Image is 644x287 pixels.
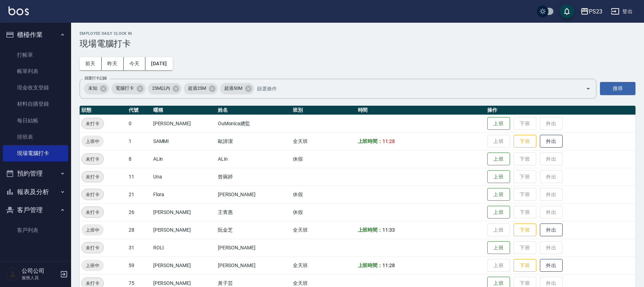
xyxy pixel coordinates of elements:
[216,256,291,274] td: [PERSON_NAME]
[80,31,635,36] h2: Employee Daily Clock In
[216,150,291,168] td: ALin
[487,188,510,201] button: 上班
[111,85,138,92] span: 電腦打卡
[82,244,103,252] span: 未打卡
[80,39,635,49] h3: 現場電腦打卡
[514,259,536,272] button: 下班
[82,191,103,198] span: 未打卡
[3,183,68,201] button: 報表及分析
[151,239,216,256] td: ROLI
[560,4,574,18] button: save
[111,83,146,94] div: 電腦打卡
[81,226,104,234] span: 上班中
[184,83,218,94] div: 超過25M
[358,263,383,268] b: 上班時間：
[3,26,68,44] button: 櫃檯作業
[382,227,395,233] span: 11:33
[485,106,635,115] th: 操作
[216,132,291,150] td: 歐諦潔
[291,203,356,221] td: 休假
[151,150,216,168] td: ALin
[84,83,109,94] div: 未知
[220,85,247,92] span: 超過50M
[82,280,103,287] span: 未打卡
[514,135,536,148] button: 下班
[124,57,146,70] button: 今天
[127,106,151,115] th: 代號
[589,7,602,16] div: PS23
[145,57,172,70] button: [DATE]
[82,155,103,163] span: 未打卡
[540,223,563,237] button: 外出
[127,132,151,150] td: 1
[487,206,510,219] button: 上班
[216,221,291,239] td: 阮金芝
[514,223,536,237] button: 下班
[148,83,182,94] div: 25M以內
[151,186,216,203] td: Flora
[151,203,216,221] td: [PERSON_NAME]
[80,57,102,70] button: 前天
[151,256,216,274] td: [PERSON_NAME]
[540,259,563,272] button: 外出
[291,221,356,239] td: 全天班
[127,239,151,256] td: 31
[291,132,356,150] td: 全天班
[255,82,573,95] input: 篩選條件
[3,96,68,112] a: 材料自購登錄
[382,138,395,144] span: 11:28
[3,129,68,145] a: 排班表
[9,6,29,15] img: Logo
[82,209,103,216] span: 未打卡
[22,267,58,275] h5: 公司公司
[291,186,356,203] td: 休假
[578,4,605,19] button: PS23
[216,106,291,115] th: 姓名
[127,186,151,203] td: 21
[216,203,291,221] td: 王青惠
[82,120,103,127] span: 未打卡
[356,106,485,115] th: 時間
[600,82,635,95] button: 搜尋
[3,112,68,129] a: 每日結帳
[487,170,510,183] button: 上班
[216,186,291,203] td: [PERSON_NAME]
[3,201,68,219] button: 客戶管理
[608,5,635,18] button: 登出
[127,150,151,168] td: 8
[358,138,383,144] b: 上班時間：
[3,222,68,238] a: 客戶列表
[220,83,254,94] div: 超過50M
[82,173,103,181] span: 未打卡
[3,164,68,183] button: 預約管理
[216,115,291,132] td: OuMonica總監
[3,145,68,161] a: 現場電腦打卡
[151,132,216,150] td: SAMMI
[81,262,104,269] span: 上班中
[487,153,510,166] button: 上班
[151,168,216,186] td: Una
[127,168,151,186] td: 11
[216,168,291,186] td: 曾琬婷
[487,117,510,130] button: 上班
[151,221,216,239] td: [PERSON_NAME]
[184,85,210,92] span: 超過25M
[291,150,356,168] td: 休假
[3,47,68,63] a: 打帳單
[358,227,383,233] b: 上班時間：
[291,256,356,274] td: 全天班
[22,275,58,281] p: 服務人員
[127,115,151,132] td: 0
[127,203,151,221] td: 26
[540,135,563,148] button: 外出
[84,85,102,92] span: 未知
[3,79,68,96] a: 現金收支登錄
[127,221,151,239] td: 28
[127,256,151,274] td: 59
[85,76,107,81] label: 篩選打卡記錄
[151,106,216,115] th: 暱稱
[487,241,510,254] button: 上班
[148,85,175,92] span: 25M以內
[81,138,104,145] span: 上班中
[3,63,68,79] a: 帳單列表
